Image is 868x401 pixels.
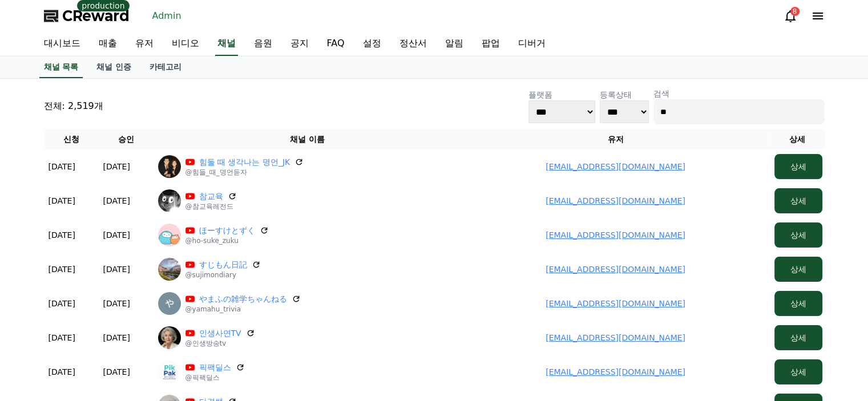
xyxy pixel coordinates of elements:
[103,366,130,378] p: [DATE]
[199,259,247,270] a: すじもん日記
[140,56,191,78] a: 카테고리
[546,367,685,376] a: [EMAIL_ADDRESS][DOMAIN_NAME]
[62,7,130,25] span: CReward
[158,292,181,315] img: やまふの雑学ちゃんねる
[774,162,822,171] a: 상세
[158,361,181,383] img: 픽팩딜스
[528,89,596,100] p: 플랫폼
[169,337,197,346] span: Settings
[546,230,685,240] a: [EMAIL_ADDRESS][DOMAIN_NAME]
[87,56,140,78] a: 채널 인증
[245,32,281,56] a: 음원
[281,32,318,56] a: 공지
[199,362,231,373] a: 픽팩딜스
[185,373,245,382] p: @픽팩딜스
[436,32,473,56] a: 알림
[103,161,130,172] p: [DATE]
[215,32,238,56] a: 채널
[653,88,825,99] p: 검색
[473,32,509,56] a: 팝업
[185,270,261,280] p: @sujimondiary
[44,99,103,113] p: 전체: 2,519개
[29,337,49,346] span: Home
[75,320,147,349] a: Messages
[774,367,822,376] a: 상세
[126,32,163,56] a: 유저
[39,56,83,78] a: 채널 목록
[199,225,255,236] a: ほーすけとずく
[774,265,822,274] a: 상세
[390,32,436,56] a: 정산서
[509,32,555,56] a: 디버거
[90,32,126,56] a: 매출
[147,320,219,349] a: Settings
[185,236,269,245] p: @ho-suke_zuku
[185,168,304,177] p: @힘들_때_명언듣자
[318,32,354,56] a: FAQ
[774,188,822,213] button: 상세
[546,162,685,171] a: [EMAIL_ADDRESS][DOMAIN_NAME]
[103,298,130,309] p: [DATE]
[103,229,130,241] p: [DATE]
[774,257,822,282] button: 상세
[3,320,75,349] a: Home
[546,265,685,274] a: [EMAIL_ADDRESS][DOMAIN_NAME]
[790,7,800,16] div: 8
[774,359,822,384] button: 상세
[600,89,649,100] p: 등록상태
[49,332,75,343] p: [DATE]
[158,224,181,246] img: ほーすけとずく
[774,222,822,248] button: 상세
[49,366,75,378] p: [DATE]
[49,264,75,275] p: [DATE]
[49,195,75,206] p: [DATE]
[774,333,822,342] a: 상세
[185,202,237,211] p: @참교육레전드
[49,229,75,241] p: [DATE]
[158,258,181,281] img: すじもん日記
[546,196,685,205] a: [EMAIL_ADDRESS][DOMAIN_NAME]
[774,291,822,316] button: 상세
[163,32,208,56] a: 비디오
[158,155,181,178] img: 힘들 때 생각나는 명언_JK
[185,339,255,348] p: @인생방송tv
[784,9,797,23] a: 8
[99,129,154,149] th: 승인
[774,154,822,179] button: 상세
[44,7,130,25] a: CReward
[199,156,290,168] a: 힘들 때 생각나는 명언_JK
[185,305,301,314] p: @yamahu_trivia
[103,332,130,343] p: [DATE]
[774,299,822,308] a: 상세
[35,32,90,56] a: 대시보드
[95,338,128,347] span: Messages
[103,264,130,275] p: [DATE]
[774,325,822,350] button: 상세
[199,191,223,202] a: 참교육
[49,161,75,172] p: [DATE]
[158,189,181,212] img: 참교육
[770,129,825,149] th: 상세
[774,196,822,205] a: 상세
[199,327,241,339] a: 인생사연TV
[546,333,685,342] a: [EMAIL_ADDRESS][DOMAIN_NAME]
[546,299,685,308] a: [EMAIL_ADDRESS][DOMAIN_NAME]
[158,326,181,349] img: 인생사연TV
[44,129,99,149] th: 신청
[462,129,770,149] th: 유저
[49,298,75,309] p: [DATE]
[199,293,287,305] a: やまふの雑学ちゃんねる
[154,129,462,149] th: 채널 이름
[774,230,822,240] a: 상세
[103,195,130,206] p: [DATE]
[354,32,390,56] a: 설정
[148,7,186,25] a: Admin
